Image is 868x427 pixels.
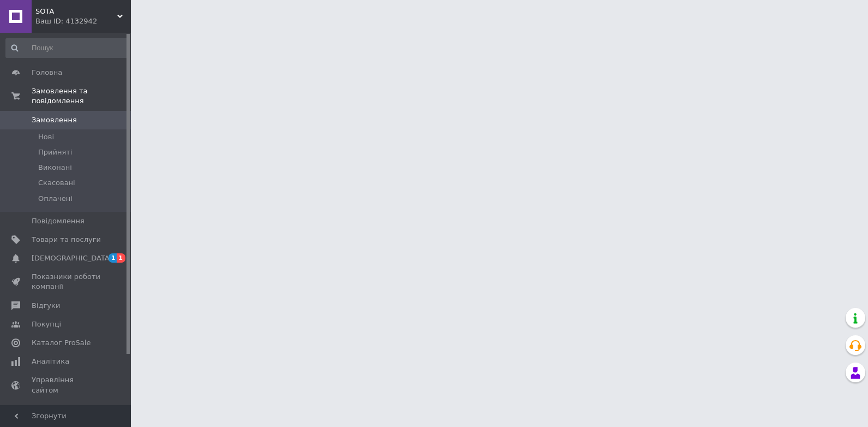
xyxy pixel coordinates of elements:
[35,7,117,16] span: SOTA
[32,375,101,395] span: Управління сайтом
[32,68,62,78] span: Головна
[32,357,69,366] span: Аналітика
[32,338,91,348] span: Каталог ProSale
[32,404,101,424] span: Гаманець компанії
[32,253,112,263] span: [DEMOGRAPHIC_DATA]
[32,319,61,329] span: Покупці
[38,132,54,142] span: Нові
[38,163,72,173] span: Виконані
[38,147,72,157] span: Прийняті
[32,86,131,106] span: Замовлення та повідомлення
[32,301,60,311] span: Відгуки
[35,16,131,26] div: Ваш ID: 4132942
[32,272,101,292] span: Показники роботи компанії
[32,235,101,245] span: Товари та послуги
[38,178,75,188] span: Скасовані
[117,253,125,263] span: 1
[32,115,77,125] span: Замовлення
[38,194,73,204] span: Оплачені
[32,216,85,226] span: Повідомлення
[108,253,117,263] span: 1
[5,38,129,58] input: Пошук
